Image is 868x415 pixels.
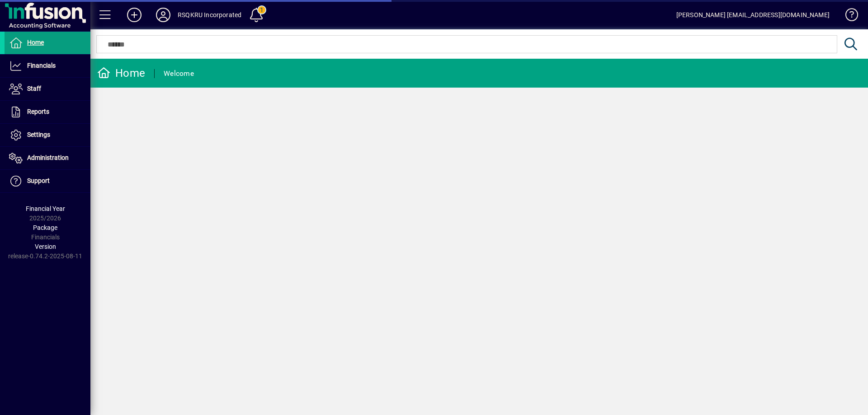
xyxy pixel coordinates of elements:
[839,2,857,31] a: Knowledge Base
[676,8,830,22] div: [PERSON_NAME] [EMAIL_ADDRESS][DOMAIN_NAME]
[5,147,90,169] a: Administration
[5,124,90,146] a: Settings
[5,170,90,192] a: Support
[5,55,90,77] a: Financials
[27,39,44,46] span: Home
[27,108,49,115] span: Reports
[27,177,50,184] span: Support
[5,78,90,100] a: Staff
[27,154,69,161] span: Administration
[120,7,149,23] button: Add
[97,66,145,80] div: Home
[149,7,178,23] button: Profile
[164,66,194,81] div: Welcome
[26,205,65,212] span: Financial Year
[5,101,90,123] a: Reports
[35,243,56,250] span: Version
[27,85,41,92] span: Staff
[27,62,56,69] span: Financials
[33,224,57,231] span: Package
[27,131,50,138] span: Settings
[178,8,241,22] div: RSQKRU Incorporated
